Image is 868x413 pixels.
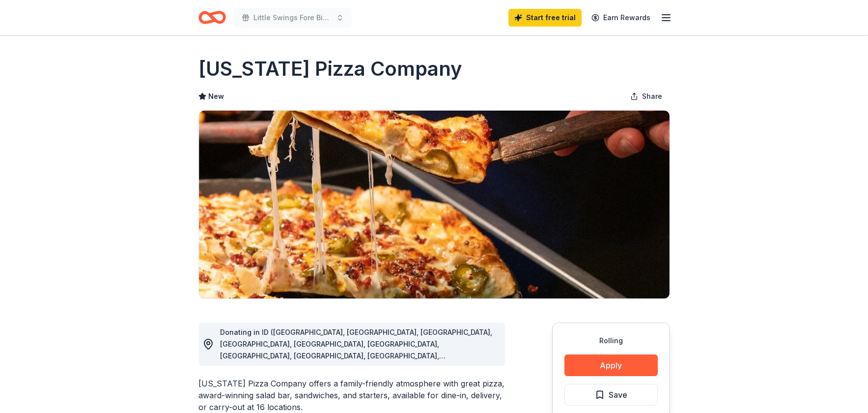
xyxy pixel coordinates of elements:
[198,55,462,83] h1: [US_STATE] Pizza Company
[564,354,658,376] button: Apply
[609,388,627,401] span: Save
[198,6,226,29] a: Home
[564,384,658,406] button: Save
[622,87,670,106] button: Share
[234,8,352,28] button: Little Swings Fore Big Dreams Golf Tournament
[199,111,670,298] img: Image for Idaho Pizza Company
[253,12,332,24] span: Little Swings Fore Big Dreams Golf Tournament
[220,328,492,372] span: Donating in ID ([GEOGRAPHIC_DATA], [GEOGRAPHIC_DATA], [GEOGRAPHIC_DATA], [GEOGRAPHIC_DATA], [GEOG...
[564,335,658,347] div: Rolling
[642,90,662,102] span: Share
[208,90,224,102] span: New
[198,378,505,413] div: [US_STATE] Pizza Company offers a family-friendly atmosphere with great pizza, award-winning sala...
[508,9,582,27] a: Start free trial
[586,9,656,27] a: Earn Rewards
